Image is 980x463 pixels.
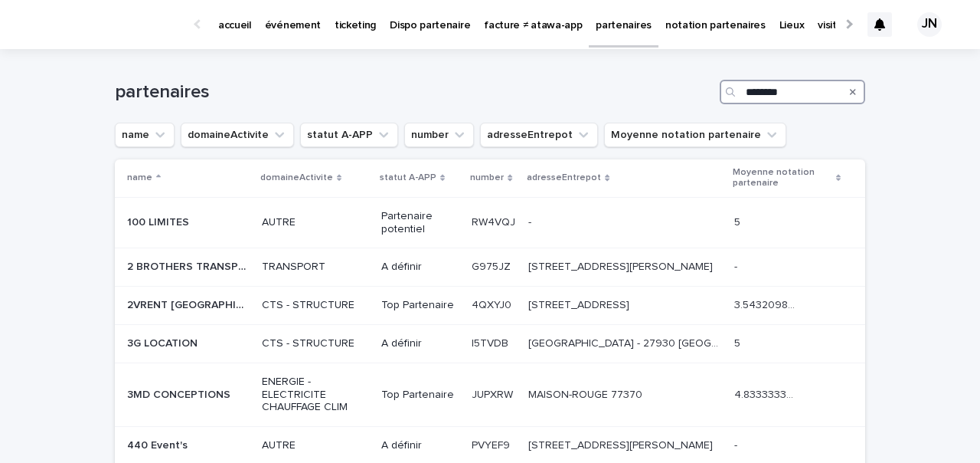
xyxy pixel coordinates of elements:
button: domaineActivite [181,123,294,147]
p: Rue de la Jaunière - ZA de Villeneuve - 27930 ANGERVILLE LA CAMPAGNE [528,334,724,350]
p: [STREET_ADDRESS][PERSON_NAME] [528,258,716,274]
button: statut A-APP [300,123,398,147]
button: name [115,123,175,147]
p: 2VRENT [GEOGRAPHIC_DATA] [127,296,253,312]
p: MAISON-ROUGE 77370 [528,386,645,402]
p: AUTRE [262,439,369,452]
button: Moyenne notation partenaire [604,123,786,147]
p: 3.54320987654321 [734,296,801,312]
p: 2 BROTHERS TRANSPORT [127,258,253,274]
h1: partenaires [115,81,714,103]
p: ENERGIE - ELECTRICITE CHAUFFAGE CLIM [262,376,369,414]
p: JUPXRW [472,386,516,402]
p: CTS - STRUCTURE [262,299,369,312]
p: G975JZ [472,258,514,274]
p: A définir [381,439,460,452]
tr: 2VRENT [GEOGRAPHIC_DATA]2VRENT [GEOGRAPHIC_DATA] CTS - STRUCTURETop Partenaire4QXYJ04QXYJ0 [STREE... [115,287,865,325]
p: - [734,258,740,274]
p: 3G LOCATION [127,334,201,350]
p: domaineActivite [260,169,333,186]
tr: 3G LOCATION3G LOCATION CTS - STRUCTUREA définirI5TVDBI5TVDB [GEOGRAPHIC_DATA] - 27930 [GEOGRAPHIC... [115,324,865,363]
tr: 2 BROTHERS TRANSPORT2 BROTHERS TRANSPORT TRANSPORTA définirG975JZG975JZ [STREET_ADDRESS][PERSON_N... [115,248,865,287]
input: Search [720,80,865,104]
p: TRANSPORT [262,261,369,274]
button: adresseEntrepot [480,123,598,147]
p: 5 [734,334,743,350]
p: Partenaire potentiel [381,210,460,236]
div: JN [917,12,942,37]
p: 3MD CONCEPTIONS [127,386,234,402]
img: Ls34BcGeRexTGTNfXpUC [31,9,179,40]
p: adresseEntrepot [527,169,601,186]
p: 4QXYJ0 [472,296,514,312]
p: RW4VQJ [472,213,518,229]
tr: 100 LIMITES100 LIMITES AUTREPartenaire potentielRW4VQJRW4VQJ -- 55 [115,197,865,248]
button: number [404,123,474,147]
p: A définir [381,261,460,274]
p: AUTRE [262,216,369,229]
p: 55 Rue Jeanne de Lestonnat, 33440 Ambarès-et-Lagrave [528,436,716,452]
p: CTS - STRUCTURE [262,337,369,350]
tr: 3MD CONCEPTIONS3MD CONCEPTIONS ENERGIE - ELECTRICITE CHAUFFAGE CLIMTop PartenaireJUPXRWJUPXRW MAI... [115,363,865,426]
p: Moyenne notation partenaire [733,164,832,192]
p: - [734,436,740,452]
p: I5TVDB [472,334,511,350]
p: 4.833333333333333 [734,386,801,402]
p: A définir [381,337,460,350]
p: statut A-APP [380,169,436,186]
p: number [470,169,504,186]
p: 440 Event's [127,436,191,452]
p: [STREET_ADDRESS] [528,296,632,312]
p: - [528,213,534,229]
p: 100 LIMITES [127,213,192,229]
p: PVYEF9 [472,436,513,452]
p: Top Partenaire [381,299,460,312]
p: name [127,169,152,186]
p: Top Partenaire [381,389,460,402]
p: 5 [734,213,743,229]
